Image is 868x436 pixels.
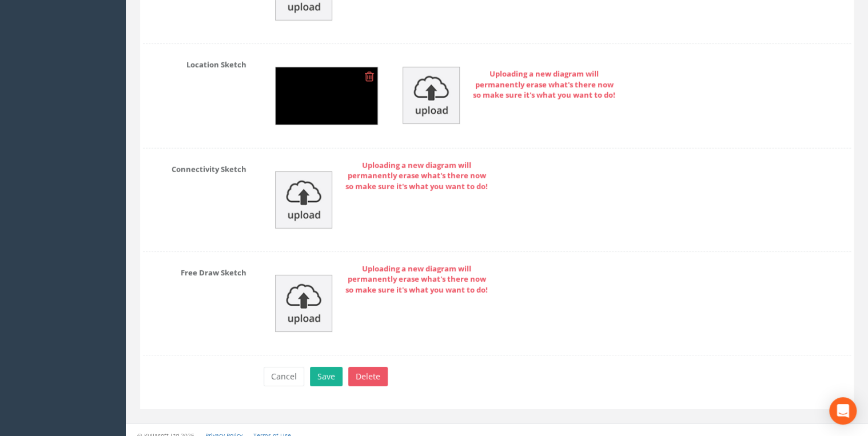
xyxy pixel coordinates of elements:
[403,67,460,124] img: upload_icon.png
[473,69,615,100] strong: Uploading a new diagram will permanently erase what's there now so make sure it's what you want t...
[829,397,857,425] div: Open Intercom Messenger
[348,367,388,386] button: Delete
[134,263,255,278] label: Free Draw Sketch
[134,55,255,70] label: Location Sketch
[276,67,377,125] img: 3efea902-ceb7-c262-ee33-438c744355be_139cc37c-15de-ef48-bc4a-3f1918fdcd5a_renderedBackgroundImage...
[134,160,255,175] label: Connectivity Sketch
[264,367,304,386] button: Cancel
[275,171,332,229] img: upload_icon.png
[345,263,488,295] strong: Uploading a new diagram will permanently erase what's there now so make sure it's what you want t...
[275,275,332,332] img: upload_icon.png
[345,160,488,191] strong: Uploading a new diagram will permanently erase what's there now so make sure it's what you want t...
[310,367,343,386] button: Save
